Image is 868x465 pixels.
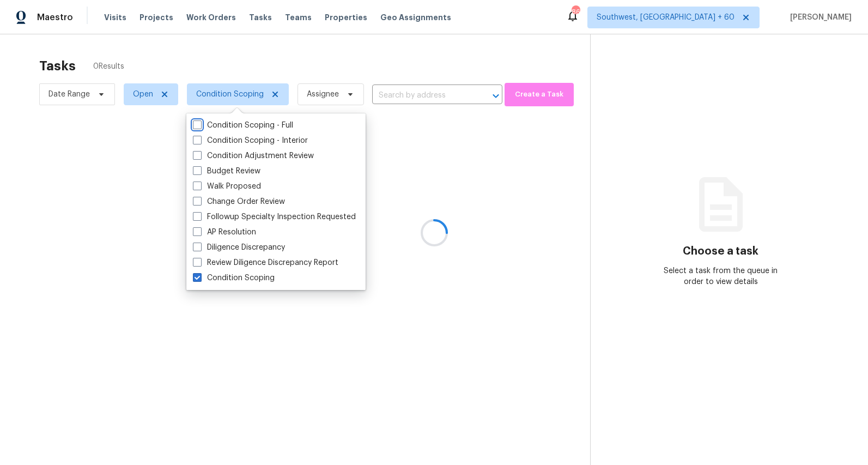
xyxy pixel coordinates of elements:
label: Budget Review [193,166,260,177]
div: 866 [572,7,579,17]
label: Condition Scoping - Full [193,120,293,131]
label: Review Diligence Discrepancy Report [193,257,338,268]
label: Condition Scoping [193,273,275,283]
label: Diligence Discrepancy [193,242,285,253]
label: Change Order Review [193,196,285,207]
label: Condition Scoping - Interior [193,135,308,146]
label: AP Resolution [193,227,256,238]
label: Condition Adjustment Review [193,150,314,161]
label: Walk Proposed [193,181,261,192]
label: Followup Specialty Inspection Requested [193,212,356,222]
